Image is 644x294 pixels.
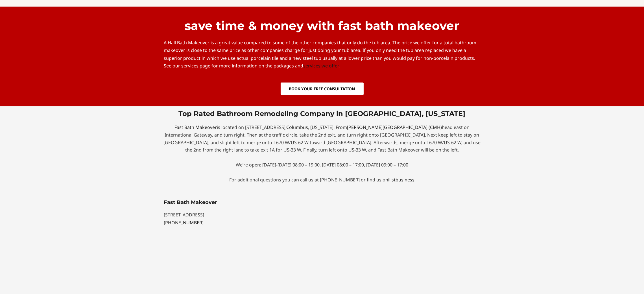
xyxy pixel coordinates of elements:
h3: Top Rated Bathroom Remodeling Company in [GEOGRAPHIC_DATA], [US_STATE] [161,109,483,118]
a: book your free consultation [281,83,364,95]
p: [STREET_ADDRESS] [164,211,266,227]
a: Columbus [286,124,308,130]
p: A Hall Bath Makeover is a great value compared to some of the other companies that only do the tu... [164,39,480,70]
a: services we offer [304,63,339,69]
a: [PHONE_NUMBER] [164,220,204,226]
h3: save time & money with fast bath makeover [164,18,480,34]
a: ilistbusiness [388,177,415,183]
p: is located on [STREET_ADDRESS], , [US_STATE]. From head east on International Gateway, and turn r... [161,124,483,154]
a: [PERSON_NAME][GEOGRAPHIC_DATA] (CMH) [347,124,442,130]
p: For additional questions you can call us at [PHONE_NUMBER] or find us on [161,176,483,184]
a: Fast Bath Makeover [174,124,217,130]
span: book your free consultation [289,87,355,91]
h5: Fast Bath Makeover [164,200,266,206]
p: We’re open: [DATE]-[DATE] 08:00 – 19:00, [DATE] 08:00 – 17:00, [DATE] 09:00 – 17:00 [161,161,483,169]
